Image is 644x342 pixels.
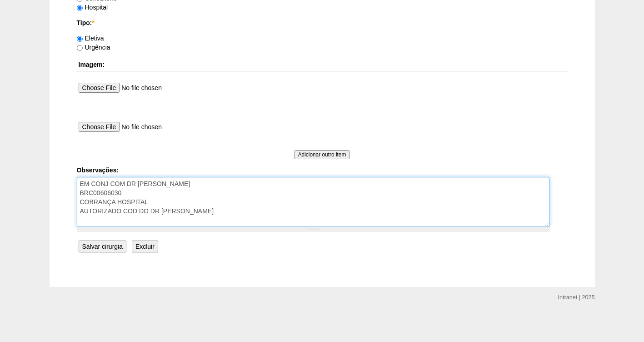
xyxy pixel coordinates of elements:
input: Excluir [132,241,158,252]
input: Hospital [77,5,83,11]
label: Hospital [77,4,108,11]
label: Eletiva [77,35,104,42]
span: Este campo é obrigatório. [92,19,94,26]
input: Eletiva [77,36,83,42]
input: Salvar cirurgia [79,241,126,252]
div: Intranet | 2025 [558,293,595,302]
input: Urgência [77,45,83,51]
input: Adicionar outro item [295,150,350,159]
th: Imagem: [77,58,568,71]
label: Tipo: [77,18,568,27]
label: Observações: [77,166,568,175]
textarea: EM CONJ COM DR [PERSON_NAME] BRC00606030 COBRANÇA HOSPITAL AUTORIZADO COD DO DR [PERSON_NAME] [77,177,549,227]
label: Urgência [77,44,110,51]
